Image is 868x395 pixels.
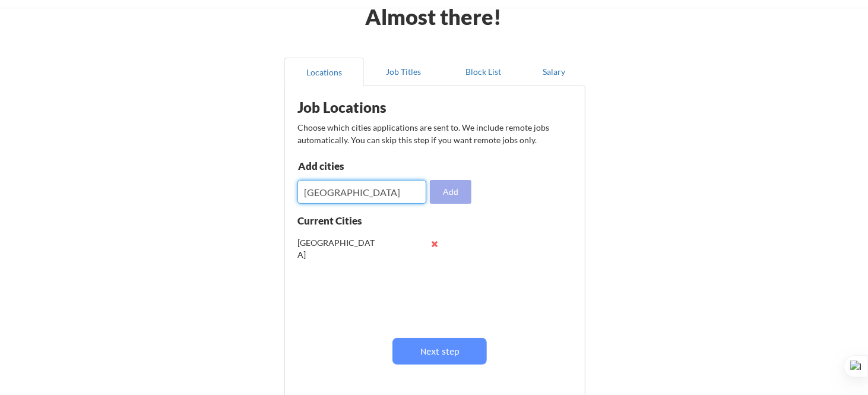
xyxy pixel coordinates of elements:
div: Choose which cities applications are sent to. We include remote jobs automatically. You can skip ... [297,121,571,146]
button: Locations [284,58,364,86]
button: Next step [392,338,487,365]
button: Salary [523,58,585,86]
button: Add [430,180,471,204]
div: Current Cities [297,216,388,226]
input: Type here... [297,180,426,204]
div: [GEOGRAPHIC_DATA] [297,237,375,260]
div: Almost there! [351,6,517,27]
div: Job Locations [297,100,447,115]
div: Add cities [298,161,421,171]
button: Job Titles [364,58,443,86]
button: Block List [443,58,523,86]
